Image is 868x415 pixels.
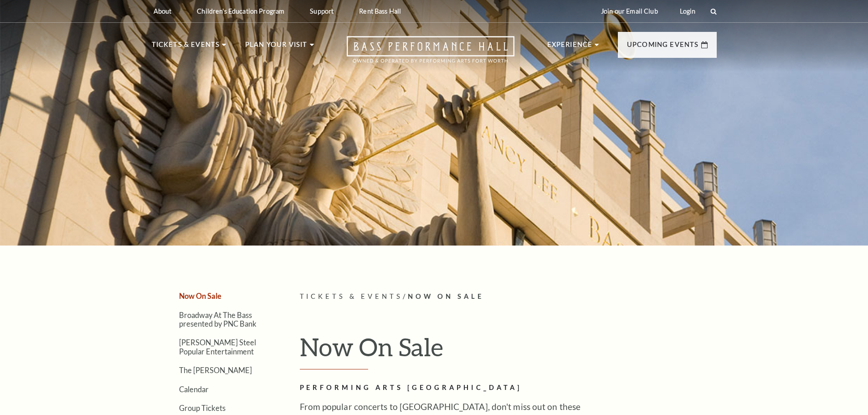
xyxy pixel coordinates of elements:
p: Tickets & Events [152,39,220,56]
p: Support [310,7,334,15]
span: Now On Sale [408,292,484,300]
a: [PERSON_NAME] Steel Popular Entertainment [179,338,256,355]
a: Now On Sale [179,292,221,300]
p: About [154,7,172,15]
p: / [300,291,717,302]
a: Calendar [179,385,209,394]
span: Tickets & Events [300,292,403,300]
p: Rent Bass Hall [359,7,401,15]
h1: Now On Sale [300,332,717,369]
a: Group Tickets [179,404,226,412]
a: Broadway At The Bass presented by PNC Bank [179,311,257,328]
p: Children's Education Program [197,7,284,15]
p: Upcoming Events [627,39,699,56]
p: Experience [547,39,593,56]
h2: Performing Arts [GEOGRAPHIC_DATA] [300,382,596,394]
a: The [PERSON_NAME] [179,366,252,374]
p: Plan Your Visit [245,39,308,56]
